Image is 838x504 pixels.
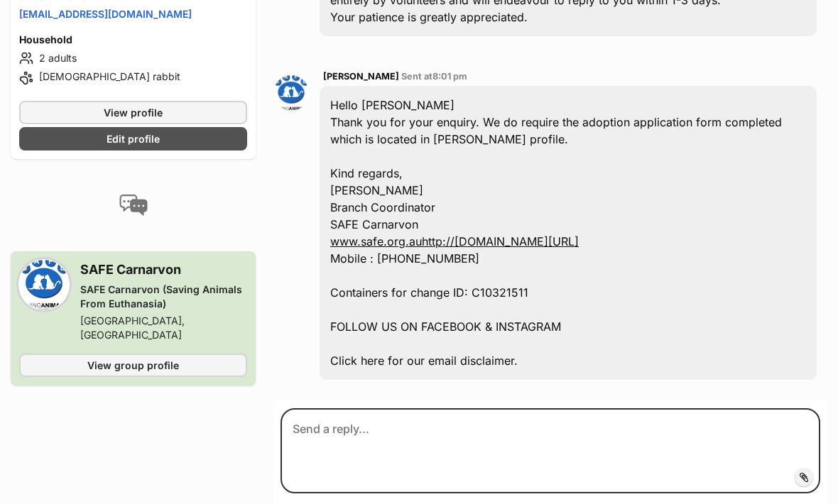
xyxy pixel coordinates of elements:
div: SAFE Carnarvon (Saving Animals From Euthanasia) [80,283,247,312]
span: View group profile [87,358,179,373]
span: View profile [104,106,163,121]
li: 2 adults [19,50,247,67]
li: [DEMOGRAPHIC_DATA] rabbit [19,70,247,87]
div: [GEOGRAPHIC_DATA], [GEOGRAPHIC_DATA] [80,314,247,343]
div: Hello [PERSON_NAME] Thank you for your enquiry. We do require the adoption application form compl... [320,87,817,380]
h3: SAFE Carnarvon [80,261,247,280]
span: Edit profile [107,132,160,147]
a: Edit profile [19,128,247,151]
img: SAFE Carnarvon (Saving Animals From Euthanasia) profile pic [19,261,69,310]
a: [EMAIL_ADDRESS][DOMAIN_NAME] [19,9,192,21]
h4: Household [19,33,247,48]
span: 8:01 pm [432,72,467,82]
a: www.safe.org.auhttp://[DOMAIN_NAME][URL] [330,235,579,249]
img: Mary Geyer profile pic [273,76,309,111]
a: View profile [19,102,247,125]
img: conversation-icon-4a6f8262b818ee0b60e3300018af0b2d0b884aa5de6e9bcb8d3d4eeb1a70a7c4.svg [119,195,148,217]
span: [PERSON_NAME] [323,72,399,82]
a: View group profile [19,354,247,378]
span: Sent at [401,72,467,82]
